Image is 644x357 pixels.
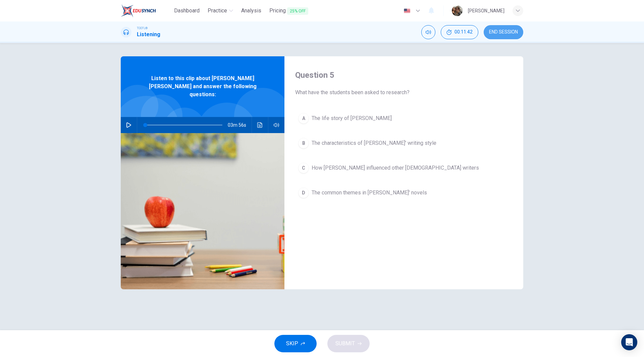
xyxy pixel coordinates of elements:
[295,184,513,201] button: DThe common themes in [PERSON_NAME]' novels
[298,113,309,124] div: A
[241,7,261,15] span: Analysis
[312,139,436,147] span: The characteristics of [PERSON_NAME]' writing style
[267,5,311,17] button: Pricing25% OFF
[205,5,236,17] button: Practice
[298,163,309,173] div: C
[441,25,478,39] div: Hide
[454,29,473,35] span: 00:11:42
[468,7,504,15] div: [PERSON_NAME]
[174,7,200,15] span: Dashboard
[484,25,523,39] button: END SESSION
[621,334,637,350] div: Open Intercom Messenger
[208,7,227,15] span: Practice
[121,4,171,17] a: EduSynch logo
[295,160,513,176] button: CHow [PERSON_NAME] influenced other [DEMOGRAPHIC_DATA] writers
[295,110,513,127] button: AThe life story of [PERSON_NAME]
[295,88,513,97] span: What have the students been asked to research?
[298,187,309,198] div: D
[255,117,265,133] button: Click to see the audio transcription
[137,26,148,31] span: TOEFL®
[121,133,284,289] img: Listen to this clip about Charles John Huffam Dickens and answer the following questions:
[312,189,427,197] span: The common themes in [PERSON_NAME]' novels
[295,135,513,152] button: BThe characteristics of [PERSON_NAME]' writing style
[137,31,160,39] h1: Listening
[287,7,308,15] span: 25% OFF
[403,8,411,13] img: en
[298,138,309,148] div: B
[312,114,392,122] span: The life story of [PERSON_NAME]
[489,29,518,35] span: END SESSION
[143,74,263,99] span: Listen to this clip about [PERSON_NAME] [PERSON_NAME] and answer the following questions:
[295,70,513,80] h4: Question 5
[269,7,308,15] span: Pricing
[421,25,435,39] div: Mute
[312,164,479,172] span: How [PERSON_NAME] influenced other [DEMOGRAPHIC_DATA] writers
[171,5,202,17] button: Dashboard
[286,339,298,348] span: SKIP
[228,117,252,133] span: 03m 56s
[238,5,264,17] button: Analysis
[452,5,463,16] img: Profile picture
[441,25,478,39] button: 00:11:42
[121,4,156,17] img: EduSynch logo
[274,335,317,352] button: SKIP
